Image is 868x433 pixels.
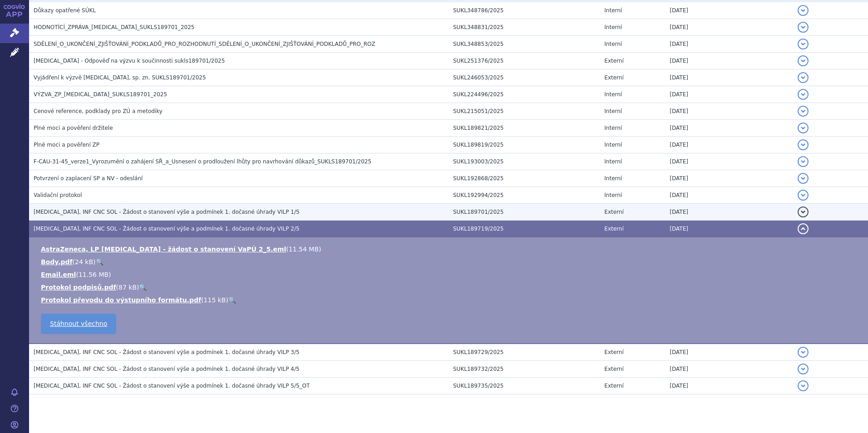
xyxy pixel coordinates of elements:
a: 🔍 [139,284,147,291]
span: ULTOMIRIS - Odpověď na výzvu k součinnosti sukls189701/2025 [34,58,225,64]
li: ( ) [41,257,859,266]
span: 11.56 MB [79,271,108,278]
span: Interní [604,41,622,47]
td: SUKL189735/2025 [449,378,600,394]
button: detail [798,190,809,201]
li: ( ) [41,283,859,292]
td: [DATE] [665,170,793,187]
span: Interní [604,142,622,148]
span: Interní [604,7,622,14]
span: Externí [604,349,623,355]
button: detail [798,106,809,117]
td: [DATE] [665,187,793,204]
span: F-CAU-31-45_verze1_Vyrozumění o zahájení SŘ_a_Usnesení o prodloužení lhůty pro navrhování důkazů_... [34,158,371,165]
span: 24 kB [75,258,93,266]
button: detail [798,39,809,49]
button: detail [798,173,809,184]
td: [DATE] [665,344,793,361]
td: SUKL189821/2025 [449,120,600,137]
button: detail [798,223,809,234]
span: Vyjádření k výzvě ULTOMIRIS, sp. zn. SUKLS189701/2025 [34,74,206,81]
td: SUKL193003/2025 [449,153,600,170]
td: [DATE] [665,153,793,170]
td: [DATE] [665,361,793,378]
span: Externí [604,226,623,232]
td: [DATE] [665,137,793,153]
td: [DATE] [665,221,793,237]
button: detail [798,89,809,100]
td: [DATE] [665,120,793,137]
span: Interní [604,91,622,98]
a: AstraZeneca, LP [MEDICAL_DATA] - žádost o stanovení VaPÚ 2_5.eml [41,246,286,253]
span: Cenové reference, podklady pro ZÚ a metodiky [34,108,163,114]
span: Interní [604,192,622,198]
span: ULTOMIRIS, INF CNC SOL - Žádost o stanovení výše a podmínek 1. dočasné úhrady VILP 2/5 [34,226,300,232]
td: SUKL251376/2025 [449,53,600,69]
a: 🔍 [228,296,236,304]
td: [DATE] [665,53,793,69]
span: Externí [604,74,623,81]
span: Externí [604,366,623,372]
span: Externí [604,209,623,215]
td: SUKL192868/2025 [449,170,600,187]
span: Externí [604,58,623,64]
button: detail [798,364,809,374]
button: detail [798,5,809,16]
span: HODNOTÍCÍ_ZPRÁVA_ULTOMIRIS_SUKLS189701_2025 [34,24,195,30]
span: ULTOMIRIS, INF CNC SOL - Žádost o stanovení výše a podmínek 1. dočasné úhrady VILP 1/5 [34,209,300,215]
span: Interní [604,125,622,131]
td: [DATE] [665,69,793,86]
a: Email.eml [41,271,76,278]
td: SUKL189701/2025 [449,204,600,221]
span: 115 kB [204,296,226,304]
td: SUKL246053/2025 [449,69,600,86]
button: detail [798,72,809,83]
td: SUKL189732/2025 [449,361,600,378]
span: Důkazy opatřené SÚKL [34,7,96,14]
button: detail [798,207,809,217]
a: 🔍 [96,258,104,266]
span: ULTOMIRIS, INF CNC SOL - Žádost o stanovení výše a podmínek 1. dočasné úhrady VILP 4/5 [34,366,300,372]
span: 11.54 MB [289,246,319,253]
button: detail [798,347,809,358]
td: [DATE] [665,2,793,19]
td: [DATE] [665,378,793,394]
span: Interní [604,175,622,182]
button: detail [798,123,809,133]
span: 87 kB [118,284,137,291]
td: SUKL348853/2025 [449,36,600,53]
a: Stáhnout všechno [41,314,116,334]
button: detail [798,139,809,150]
span: Interní [604,158,622,165]
span: VÝZVA_ZP_ULTOMIRIS_SUKLS189701_2025 [34,91,167,98]
span: Potvrzení o zaplacení SP a NV - odeslání [34,175,143,182]
a: Body.pdf [41,258,73,266]
td: [DATE] [665,19,793,36]
button: detail [798,156,809,167]
span: Interní [604,108,622,114]
span: Externí [604,383,623,389]
td: SUKL348831/2025 [449,19,600,36]
td: [DATE] [665,86,793,103]
span: Validační protokol [34,192,82,198]
td: [DATE] [665,204,793,221]
td: SUKL215051/2025 [449,103,600,120]
td: [DATE] [665,103,793,120]
a: Protokol podpisů.pdf [41,284,116,291]
button: detail [798,22,809,33]
li: ( ) [41,245,859,254]
button: detail [798,380,809,391]
td: SUKL189819/2025 [449,137,600,153]
td: SUKL192994/2025 [449,187,600,204]
a: Protokol převodu do výstupního formátu.pdf [41,296,201,304]
span: ULTOMIRIS, INF CNC SOL - Žádost o stanovení výše a podmínek 1. dočasné úhrady VILP 3/5 [34,349,300,355]
li: ( ) [41,295,859,305]
span: Plné moci a pověření ZP [34,142,99,148]
td: SUKL189729/2025 [449,344,600,361]
button: detail [798,55,809,66]
span: Interní [604,24,622,30]
span: Plné moci a pověření držitele [34,125,113,131]
span: ULTOMIRIS, INF CNC SOL - Žádost o stanovení výše a podmínek 1. dočasné úhrady VILP 5/5_OT [34,383,310,389]
td: SUKL224496/2025 [449,86,600,103]
td: SUKL189719/2025 [449,221,600,237]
